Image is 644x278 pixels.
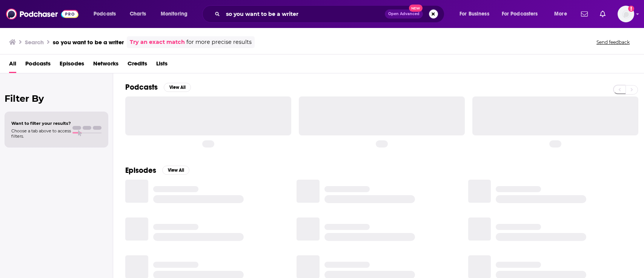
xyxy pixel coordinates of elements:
[164,83,191,92] button: View All
[11,128,71,139] span: Choose a tab above to access filters.
[53,39,124,46] h3: so you want to be a writer
[161,9,188,19] span: Monitoring
[125,166,156,175] h2: Episodes
[578,8,591,20] a: Show notifications dropdown
[618,6,634,22] img: User Profile
[502,9,538,19] span: For Podcasters
[460,9,489,19] span: For Business
[628,6,634,12] svg: Add a profile image
[618,6,634,22] span: Logged in as AnnaO
[549,8,576,20] button: open menu
[130,38,185,47] a: Try an exact match
[125,166,189,175] a: EpisodesView All
[209,5,452,23] div: Search podcasts, credits, & more...
[155,8,197,20] button: open menu
[125,82,158,92] h2: Podcasts
[5,93,108,104] h2: Filter By
[156,57,168,73] a: Lists
[162,166,189,175] button: View All
[125,8,151,20] a: Charts
[409,5,423,12] span: New
[25,39,44,46] h3: Search
[223,8,385,20] input: Search podcasts, credits, & more...
[130,9,146,19] span: Charts
[125,82,191,92] a: PodcastsView All
[385,9,423,19] button: Open AdvancedNew
[554,9,567,19] span: More
[60,57,84,73] a: Episodes
[497,8,549,20] button: open menu
[597,8,609,20] a: Show notifications dropdown
[388,12,420,16] span: Open Advanced
[94,9,116,19] span: Podcasts
[88,8,126,20] button: open menu
[25,57,51,73] a: Podcasts
[618,6,634,22] button: Show profile menu
[128,57,147,73] a: Credits
[11,121,71,126] span: Want to filter your results?
[9,57,16,73] a: All
[6,7,78,21] img: Podchaser - Follow, Share and Rate Podcasts
[594,39,632,45] button: Send feedback
[186,38,252,47] span: for more precise results
[93,57,118,73] a: Networks
[454,8,499,20] button: open menu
